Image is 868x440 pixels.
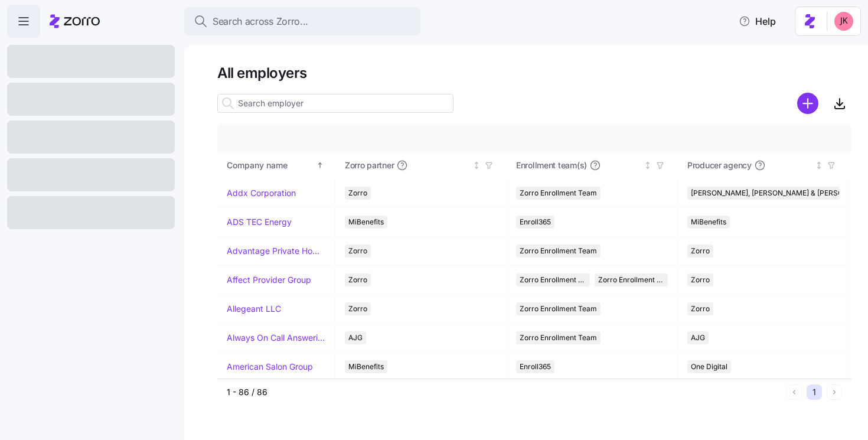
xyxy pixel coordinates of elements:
[739,14,776,28] span: Help
[687,159,752,171] span: Producer agency
[227,216,292,228] a: ADS TEC Energy
[520,216,551,229] span: Enroll365
[213,14,308,29] span: Search across Zorro...
[227,303,281,315] a: Allegeant LLC
[348,216,384,229] span: MiBenefits
[348,187,367,200] span: Zorro
[834,12,853,31] img: 19f1c8dceb8a17c03adbc41d53a5807f
[827,384,842,400] button: Next page
[598,273,665,286] span: Zorro Enrollment Experts
[335,152,507,179] th: Zorro partnerNot sorted
[520,273,586,286] span: Zorro Enrollment Team
[520,302,597,315] span: Zorro Enrollment Team
[691,245,710,258] span: Zorro
[227,361,313,373] a: American Salon Group
[520,360,551,373] span: Enroll365
[691,302,710,315] span: Zorro
[227,187,296,199] a: Addx Corporation
[227,245,325,257] a: Advantage Private Home Care
[184,7,420,35] button: Search across Zorro...
[520,331,597,344] span: Zorro Enrollment Team
[729,9,785,33] button: Help
[691,273,710,286] span: Zorro
[217,152,335,179] th: Company nameSorted ascending
[217,94,453,113] input: Search employer
[691,331,705,344] span: AJG
[678,152,849,179] th: Producer agencyNot sorted
[797,93,818,114] svg: add icon
[345,159,394,171] span: Zorro partner
[691,216,726,229] span: MiBenefits
[691,360,727,373] span: One Digital
[507,152,678,179] th: Enrollment team(s)Not sorted
[348,331,363,344] span: AJG
[227,332,325,344] a: Always On Call Answering Service
[348,273,367,286] span: Zorro
[316,161,324,170] div: Sorted ascending
[807,384,822,400] button: 1
[516,159,587,171] span: Enrollment team(s)
[787,384,802,400] button: Previous page
[472,161,481,170] div: Not sorted
[348,302,367,315] span: Zorro
[644,161,652,170] div: Not sorted
[227,274,311,286] a: Affect Provider Group
[227,386,782,398] div: 1 - 86 / 86
[520,187,597,200] span: Zorro Enrollment Team
[520,245,597,258] span: Zorro Enrollment Team
[227,159,314,172] div: Company name
[815,161,823,170] div: Not sorted
[348,245,367,258] span: Zorro
[217,64,851,82] h1: All employers
[348,360,384,373] span: MiBenefits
